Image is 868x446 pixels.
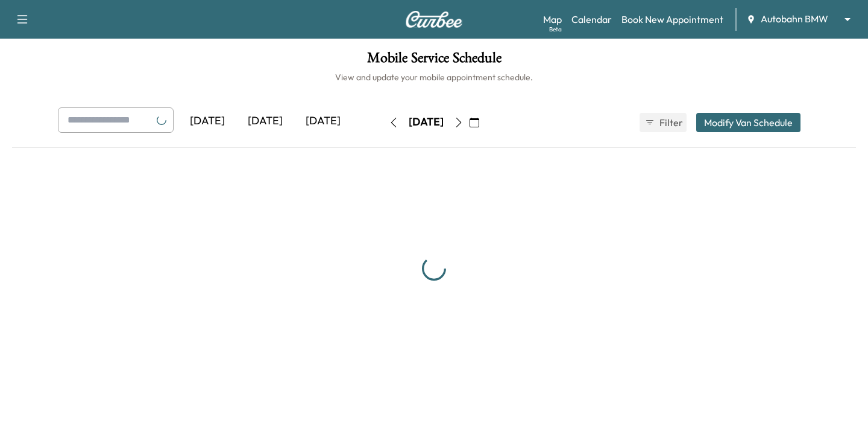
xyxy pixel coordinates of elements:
[640,113,687,132] button: Filter
[761,12,828,26] span: Autobahn BMW
[178,107,236,135] div: [DATE]
[549,25,562,34] div: Beta
[409,115,444,130] div: [DATE]
[294,107,352,135] div: [DATE]
[696,113,800,132] button: Modify Van Schedule
[621,12,723,27] a: Book New Appointment
[12,71,856,83] h6: View and update your mobile appointment schedule.
[659,115,681,130] span: Filter
[236,107,294,135] div: [DATE]
[543,12,562,27] a: MapBeta
[405,11,463,28] img: Curbee Logo
[571,12,612,27] a: Calendar
[12,51,856,71] h1: Mobile Service Schedule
